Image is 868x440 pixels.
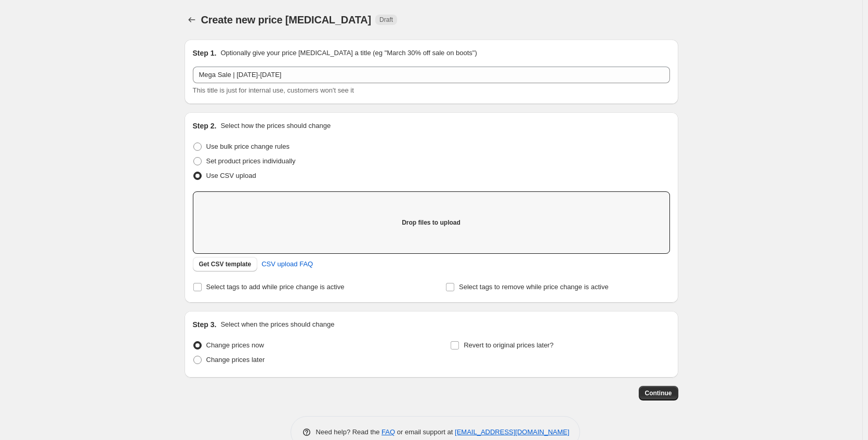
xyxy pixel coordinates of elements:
[201,14,372,25] span: Create new price [MEDICAL_DATA]
[395,428,455,436] span: or email support at
[193,48,217,58] h2: Step 1.
[206,172,256,179] span: Use CSV upload
[220,48,477,58] p: Optionally give your price [MEDICAL_DATA] a title (eg "March 30% off sale on boots")
[206,157,296,165] span: Set product prices individually
[220,319,334,330] p: Select when the prices should change
[459,283,609,291] span: Select tags to remove while price change is active
[220,121,331,131] p: Select how the prices should change
[206,356,265,364] span: Change prices later
[645,389,672,397] span: Continue
[412,215,451,230] button: Add files
[193,257,258,271] button: Get CSV template
[199,260,252,268] span: Get CSV template
[382,428,395,436] a: FAQ
[193,67,670,83] input: 30% off holiday sale
[455,428,569,436] a: [EMAIL_ADDRESS][DOMAIN_NAME]
[193,121,217,131] h2: Step 2.
[193,86,354,94] span: This title is just for internal use, customers won't see it
[379,16,393,24] span: Draft
[185,12,199,27] button: Price change jobs
[193,319,217,330] h2: Step 3.
[206,341,264,349] span: Change prices now
[316,428,382,436] span: Need help? Read the
[639,386,678,400] button: Continue
[206,143,290,150] span: Use bulk price change rules
[418,218,444,227] span: Add files
[255,256,319,273] a: CSV upload FAQ
[206,283,345,291] span: Select tags to add while price change is active
[261,259,313,269] span: CSV upload FAQ
[464,341,554,349] span: Revert to original prices later?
